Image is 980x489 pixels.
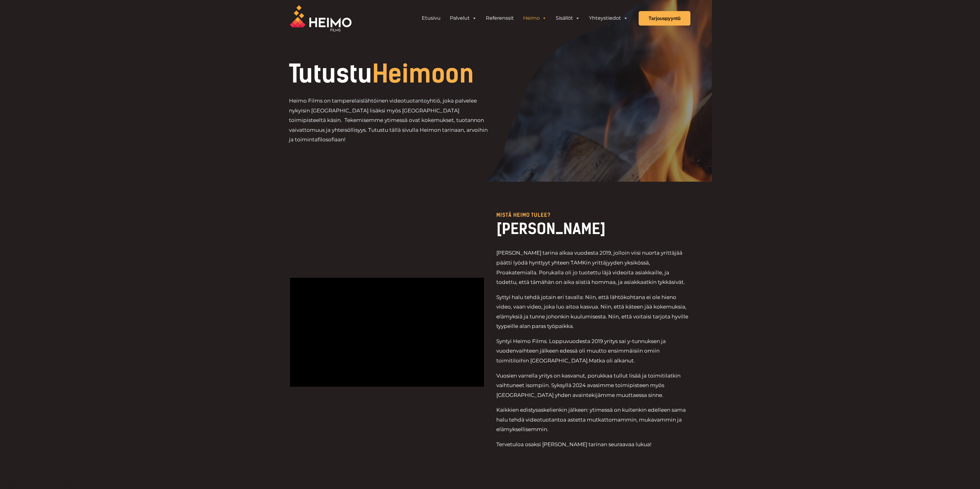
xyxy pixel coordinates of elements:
[584,12,632,24] a: Yhteystiedot
[496,337,690,366] p: Syntyi Heimo Films. Loppuvuodesta 2019 yritys sai y-tunnuksen ja vuodenvaihteen jälkeen edessä ol...
[445,12,481,24] a: Palvelut
[496,293,690,331] p: Syttyi halu tehdä jotain eri tavalla: Niin, että lähtökohtana ei ole hieno video, vaan video, jok...
[417,12,445,24] a: Etusivu
[289,96,490,145] p: Heimo Films on tamperelaislähtöinen videotuotantoyhtiö, joka palvelee nykyisin [GEOGRAPHIC_DATA] ...
[481,12,518,24] a: Referenssit
[290,5,352,31] img: Heimo Filmsin logo
[414,12,636,24] aside: Header Widget 1
[289,62,532,86] h1: Tutustu
[496,248,690,287] p: [PERSON_NAME] tarina alkaa vuodesta 2019, jolloin viisi nuorta yrittäjää päätti lyödä hynttyyt yh...
[518,12,551,24] a: Heimo
[496,212,690,218] p: Mistä heimo tulee?
[496,407,686,432] span: Kaikkien edistysaskelienkin jälkeen: ytimessä on kuitenkin edelleen sama halu tehdä videotuotanto...
[639,11,690,26] a: Tarjouspyyntö
[372,59,474,89] span: Heimoon
[290,278,484,387] iframe: YouTube video player
[551,12,584,24] a: Sisällöt
[496,441,651,447] span: Tervetuloa osaksi [PERSON_NAME] tarinan seuraavaa lukua!
[589,358,635,364] span: Matka oli alkanut.
[496,219,690,238] h2: [PERSON_NAME]
[496,373,681,398] span: Vuosien varrella yritys on kasvanut, porukkaa tullut lisää ja toimitilatkin vaihtuneet isompiin. ...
